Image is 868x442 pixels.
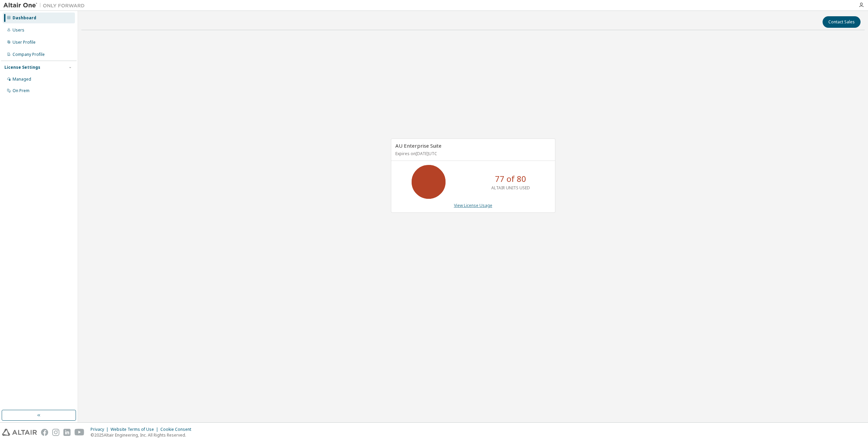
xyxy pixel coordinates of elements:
p: © 2025 Altair Engineering, Inc. All Rights Reserved. [91,432,195,438]
div: On Prem [13,88,29,93]
img: linkedin.svg [63,429,71,436]
p: 77 of 80 [495,173,526,185]
img: youtube.svg [75,429,84,436]
a: View License Usage [454,203,492,208]
div: Dashboard [13,15,36,21]
div: Privacy [91,427,111,432]
img: Altair One [3,2,88,9]
div: Users [13,27,24,33]
p: ALTAIR UNITS USED [491,185,530,191]
span: AU Enterprise Suite [395,142,441,149]
div: Website Terms of Use [111,427,160,432]
div: Company Profile [13,52,45,57]
div: Cookie Consent [160,427,195,432]
img: facebook.svg [41,429,48,436]
button: Contact Sales [823,16,861,28]
div: Managed [13,77,31,82]
img: instagram.svg [52,429,59,436]
div: User Profile [13,40,36,45]
div: License Settings [4,65,40,70]
img: altair_logo.svg [2,429,37,436]
p: Expires on [DATE] UTC [395,151,549,156]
